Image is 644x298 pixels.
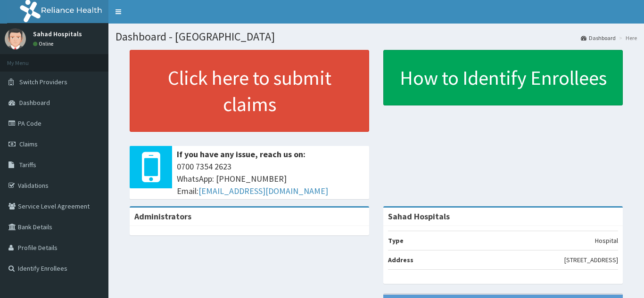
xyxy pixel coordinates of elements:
h1: Dashboard - [GEOGRAPHIC_DATA] [116,31,637,43]
b: Address [388,256,413,264]
img: User Image [5,28,26,49]
p: Sahad Hospitals [33,31,82,37]
a: How to Identify Enrollees [383,50,623,105]
li: Here [617,34,637,42]
p: Hospital [595,236,618,245]
span: Tariffs [19,161,36,169]
a: Dashboard [581,34,616,42]
p: [STREET_ADDRESS] [564,255,618,265]
a: Click here to submit claims [130,50,369,132]
span: Claims [19,140,38,148]
b: Type [388,236,404,245]
strong: Sahad Hospitals [388,211,450,222]
b: Administrators [134,211,191,222]
a: [EMAIL_ADDRESS][DOMAIN_NAME] [198,185,328,196]
span: 0700 7354 2623 WhatsApp: [PHONE_NUMBER] Email: [177,161,364,197]
b: If you have any issue, reach us on: [177,149,305,160]
span: Dashboard [19,98,50,107]
span: Switch Providers [19,78,67,86]
a: Online [33,40,56,47]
